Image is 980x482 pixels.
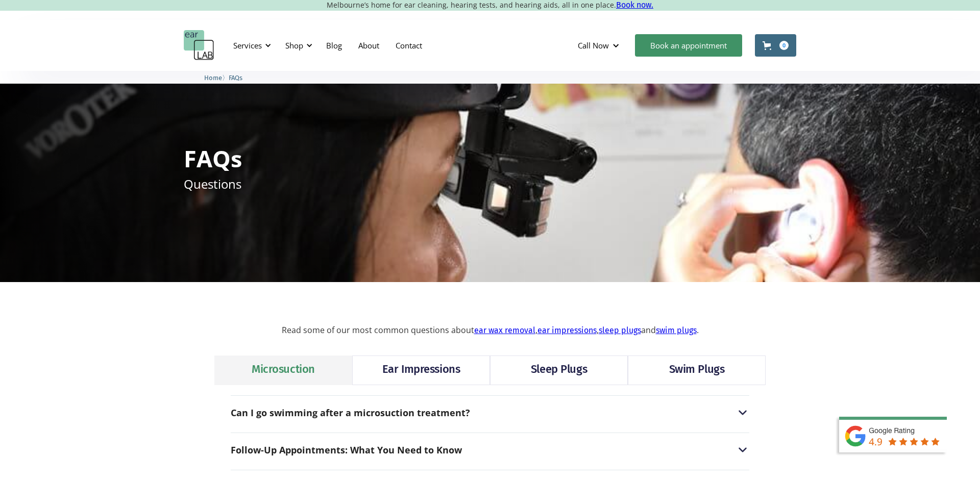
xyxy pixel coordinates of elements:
p: Read some of our most common questions about , , and . [20,325,960,335]
span: Home [204,74,222,82]
li: 〉 [204,72,229,83]
div: Sleep Plugs [531,361,587,377]
a: FAQs [229,72,242,82]
div: Follow-Up Appointments: What You Need to Know [231,443,749,456]
div: Services [227,30,274,61]
div: Shop [279,30,315,61]
a: Contact [387,31,430,60]
div: Can I go swimming after a microsuction treatment? [231,406,749,419]
span: FAQs [229,74,242,82]
div: Swim Plugs [669,361,725,377]
div: Call Now [578,40,609,50]
a: Open cart [755,34,796,57]
div: Microsuction [252,361,315,377]
h1: FAQs [184,147,242,170]
a: ear wax removal [474,325,535,335]
a: sleep plugs [599,325,641,335]
div: Can I go swimming after a microsuction treatment? [231,408,470,418]
a: Blog [318,31,350,60]
a: Book an appointment [635,34,742,57]
div: Follow-Up Appointments: What You Need to Know [231,445,462,455]
div: 0 [779,41,789,50]
a: Home [204,72,222,82]
a: home [184,30,214,61]
div: Call Now [570,30,630,61]
a: ear impressions [537,325,597,335]
a: swim plugs [656,325,697,335]
div: Services [233,40,262,50]
div: Ear Impressions [382,361,460,377]
a: About [350,31,387,60]
p: Questions [184,175,241,193]
div: Shop [285,40,303,50]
